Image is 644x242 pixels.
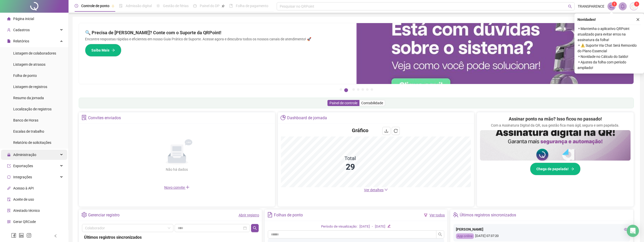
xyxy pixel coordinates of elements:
div: Gerenciar registro [88,211,120,219]
span: pie-chart [280,115,286,120]
img: 5072 [630,3,638,10]
span: 1 [614,2,615,6]
span: notification [609,4,614,9]
span: Localização de registros [13,107,52,111]
h2: 🔍 Precisa de [PERSON_NAME]? Conte com o Suporte da QRPoint! [85,29,350,36]
span: bell [620,4,625,9]
span: Gerar QRCode [13,220,36,224]
span: linkedin [19,233,24,238]
span: ⚬ Ajustes da folha com período ampliado! [577,59,641,71]
span: solution [81,115,87,120]
span: Escalas de trabalho [13,129,44,133]
span: TRANSPARENCE [578,4,604,9]
span: solution [7,209,11,212]
span: reload [394,129,398,133]
button: 5 [361,88,364,91]
span: ⚬ Novidade no Cálculo do Saldo! [577,54,641,59]
button: 1 [340,88,342,91]
span: filter [424,213,427,217]
span: Banco de Horas [13,118,38,122]
span: Novidades ! [577,17,596,22]
span: pushpin [111,5,114,8]
span: ⚬ ⚠️ Suporte Via Chat Será Removido do Plano Essencial [577,43,641,54]
span: instagram [26,233,31,238]
span: download [384,129,388,133]
span: Integrações [13,175,32,179]
span: file [7,39,11,43]
span: qrcode [7,220,11,223]
button: Saiba Mais [85,44,121,57]
button: 7 [371,88,373,91]
span: Controle de ponto [81,4,109,8]
span: down [384,188,388,192]
span: eye [624,228,628,231]
img: banner%2F0cf4e1f0-cb71-40ef-aa93-44bd3d4ee559.png [356,23,634,84]
span: team [453,212,458,217]
button: 2 [344,88,348,92]
span: clock-circle [75,4,78,8]
span: setting [81,212,87,217]
span: Listagem de colaboradores [13,51,56,55]
div: [PERSON_NAME] [456,227,628,232]
span: Relatórios [13,39,29,43]
a: Abrir registro [239,213,259,217]
div: [DATE] 07:37:20 [456,233,628,239]
span: file-text [267,212,273,217]
span: Listagem de atrasos [13,62,45,66]
div: - [372,224,373,229]
span: Painel do DP [200,4,220,8]
span: Resumo da jornada [13,96,44,100]
span: sync [7,175,11,179]
img: banner%2F02c71560-61a6-44d4-94b9-c8ab97240462.png [480,130,631,161]
h4: Gráfico [352,127,368,134]
span: search [253,226,257,230]
div: [DATE] [359,224,370,229]
button: Chega de papelada! [530,163,581,175]
button: 6 [366,88,369,91]
span: Folha de pagamento [236,4,268,8]
div: Dashboard de jornada [287,114,327,122]
span: user-add [7,28,11,32]
span: left [54,234,57,238]
span: sun [156,4,160,8]
span: Atestado técnico [13,209,40,213]
span: Painel de controle [329,101,357,105]
span: arrow-right [111,48,115,52]
span: Ver detalhes [364,188,384,192]
div: Período de visualização: [321,224,357,229]
span: facebook [11,233,16,238]
span: Folha de ponto [13,74,37,78]
span: Cadastros [13,28,30,32]
span: Contabilidade [361,101,383,105]
span: search [438,232,442,236]
p: Encontre respostas rápidas e eficientes em nosso Guia Prático de Suporte. Acesse agora e descubra... [85,36,350,42]
span: Novo convite [164,185,190,189]
span: ⚬ Mantenha o aplicativo QRPoint atualizado para evitar erros na assinatura da folha! [577,26,641,43]
a: Ver detalhes down [364,188,388,192]
span: arrow-right [571,167,574,171]
span: Página inicial [13,17,34,21]
button: 3 [352,88,355,91]
span: lock [7,153,11,157]
span: Chega de papelada! [536,166,569,172]
span: Admissão digital [126,4,152,8]
div: App online [456,233,474,239]
span: book [229,4,233,8]
span: pushpin [222,5,225,8]
sup: 1 [612,2,617,7]
div: Últimos registros sincronizados [460,211,516,219]
span: 1 [636,2,638,6]
div: Folhas de ponto [274,211,303,219]
span: edit [387,224,391,228]
span: Acesso à API [13,186,34,190]
div: Últimos registros sincronizados [84,234,257,240]
div: [DATE] [375,224,385,229]
span: home [7,17,11,21]
span: close [636,18,640,21]
span: Exportações [13,164,33,168]
h2: Assinar ponto na mão? Isso ficou no passado! [509,115,602,123]
a: Ver todos [430,213,445,217]
span: plus [186,185,190,189]
span: search [568,5,572,8]
span: Relatório de solicitações [13,141,51,145]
